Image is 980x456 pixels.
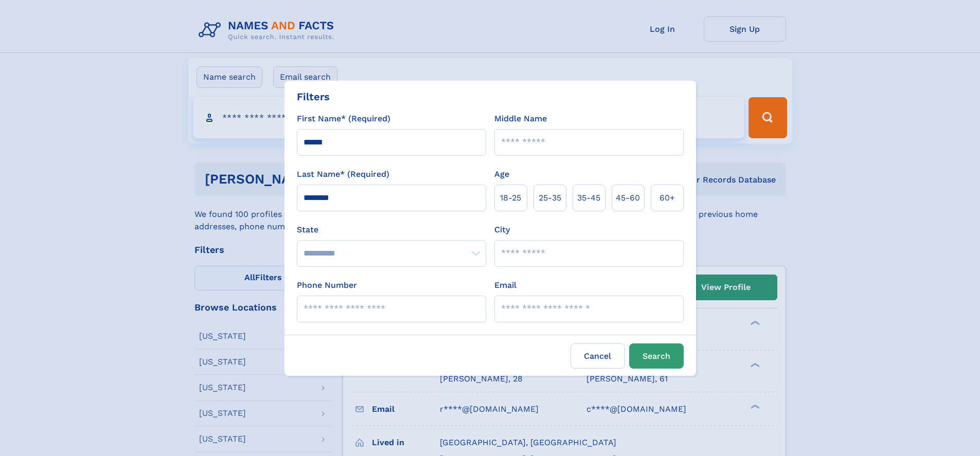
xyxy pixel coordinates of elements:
[539,192,561,204] span: 25‑35
[297,89,330,104] div: Filters
[494,113,547,125] label: Middle Name
[500,192,521,204] span: 18‑25
[297,168,389,180] label: Last Name* (Required)
[494,168,509,180] label: Age
[297,279,357,291] label: Phone Number
[660,192,675,204] span: 60+
[616,192,640,204] span: 45‑60
[494,224,510,236] label: City
[577,192,600,204] span: 35‑45
[571,343,625,369] label: Cancel
[629,343,684,369] button: Search
[297,113,390,125] label: First Name* (Required)
[494,279,516,291] label: Email
[297,224,486,236] label: State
